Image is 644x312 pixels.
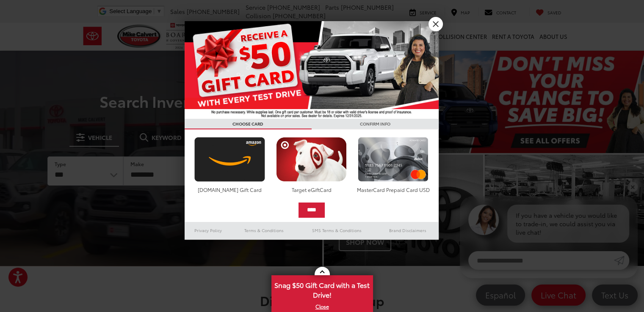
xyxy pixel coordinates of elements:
[272,276,372,302] span: Snag $50 Gift Card with a Test Drive!
[274,137,349,182] img: targetcard.png
[192,137,267,182] img: amazoncard.png
[377,225,439,235] a: Brand Disclaimers
[297,225,377,235] a: SMS Terms & Conditions
[192,186,267,193] div: [DOMAIN_NAME] Gift Card
[185,225,232,235] a: Privacy Policy
[312,119,439,129] h3: CONFIRM INFO
[356,137,431,182] img: mastercard.png
[274,186,349,193] div: Target eGiftCard
[356,186,431,193] div: MasterCard Prepaid Card USD
[232,225,296,235] a: Terms & Conditions
[185,119,312,129] h3: CHOOSE CARD
[185,21,439,119] img: 55838_top_625864.jpg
